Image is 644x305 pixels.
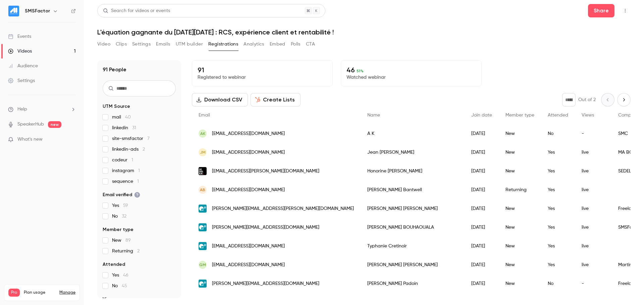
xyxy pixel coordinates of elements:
[361,237,465,255] div: Typhanie Cretinoir
[499,199,541,218] div: New
[198,66,327,74] p: 91
[8,289,20,297] span: Pro
[499,218,541,237] div: New
[541,218,575,237] div: Yes
[575,162,611,180] div: live
[361,218,465,237] div: [PERSON_NAME] BOUHAOUALA
[306,39,315,50] button: CTA
[346,66,476,74] p: 46
[471,113,492,118] span: Join date
[465,237,499,255] div: [DATE]
[17,106,27,113] span: Help
[199,113,210,118] span: Email
[575,143,611,162] div: live
[465,274,499,293] div: [DATE]
[541,199,575,218] div: Yes
[112,283,127,289] span: No
[200,131,205,137] span: AK
[465,218,499,237] div: [DATE]
[125,115,131,120] span: 40
[137,179,139,184] span: 1
[270,39,285,50] button: Embed
[548,113,568,118] span: Attended
[68,137,76,143] iframe: Noticeable Trigger
[97,39,110,50] button: Video
[361,124,465,143] div: A K
[541,255,575,274] div: Yes
[541,143,575,162] div: Yes
[582,113,594,118] span: Views
[199,223,207,231] img: commify.com
[112,248,140,254] span: Returning
[541,274,575,293] div: No
[103,296,116,303] span: Views
[505,113,534,118] span: Member type
[138,168,140,173] span: 1
[123,273,128,278] span: 46
[147,136,150,141] span: 7
[48,121,61,128] span: new
[112,237,131,244] span: New
[132,39,151,50] button: Settings
[8,33,31,40] div: Events
[24,290,55,295] span: Plan usage
[103,192,140,198] span: Email verified
[8,48,32,55] div: Videos
[212,261,285,269] span: [EMAIL_ADDRESS][DOMAIN_NAME]
[97,28,631,36] h1: L'équation gagnante du [DATE][DATE] : RCS, expérience client et rentabilité !
[499,255,541,274] div: New
[208,39,238,50] button: Registrations
[112,213,126,220] span: No
[112,146,145,153] span: linkedin-ads
[575,218,611,237] div: live
[212,186,285,194] span: [EMAIL_ADDRESS][DOMAIN_NAME]
[244,39,264,50] button: Analytics
[103,261,125,268] span: Attended
[17,121,44,128] a: SpeakerHub
[212,168,319,175] span: [EMAIL_ADDRESS][PERSON_NAME][DOMAIN_NAME]
[132,126,136,130] span: 31
[465,124,499,143] div: [DATE]
[465,255,499,274] div: [DATE]
[212,149,285,156] span: [EMAIL_ADDRESS][DOMAIN_NAME]
[212,224,319,231] span: [PERSON_NAME][EMAIL_ADDRESS][DOMAIN_NAME]
[112,135,150,142] span: site-smsfactor
[199,167,207,175] img: sedelka.fr
[251,93,301,106] button: Create Lists
[8,63,38,69] div: Audience
[499,237,541,255] div: New
[620,5,631,16] button: Top Bar Actions
[199,280,207,288] img: commify.com
[575,180,611,199] div: live
[176,39,203,50] button: UTM builder
[59,290,75,295] a: Manage
[541,180,575,199] div: Yes
[200,149,206,155] span: JM
[465,143,499,162] div: [DATE]
[212,130,285,137] span: [EMAIL_ADDRESS][DOMAIN_NAME]
[588,4,614,17] button: Share
[465,162,499,180] div: [DATE]
[499,143,541,162] div: New
[122,284,127,288] span: 45
[17,136,43,143] span: What's new
[575,237,611,255] div: live
[361,180,465,199] div: [PERSON_NAME] Bantwell
[103,103,130,110] span: UTM Source
[361,143,465,162] div: Jean [PERSON_NAME]
[575,199,611,218] div: live
[541,237,575,255] div: Yes
[199,262,206,268] span: GM
[123,203,128,208] span: 59
[137,249,140,253] span: 2
[156,39,170,50] button: Emails
[103,66,126,74] h1: 91 People
[112,167,140,174] span: instagram
[617,93,631,106] button: Next page
[575,274,611,293] div: -
[103,226,133,233] span: Member type
[575,255,611,274] div: live
[212,205,354,212] span: [PERSON_NAME][EMAIL_ADDRESS][PERSON_NAME][DOMAIN_NAME]
[198,74,327,81] p: Registered to webinar
[499,124,541,143] div: New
